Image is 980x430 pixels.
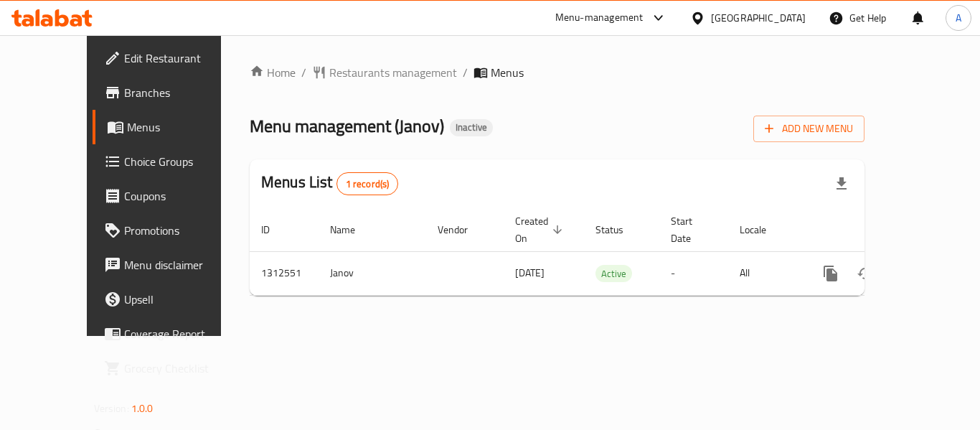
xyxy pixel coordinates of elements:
[450,119,493,136] div: Inactive
[93,248,250,282] a: Menu disclaimer
[93,317,250,351] a: Coverage Report
[595,266,632,282] span: Active
[124,153,239,170] span: Choice Groups
[515,263,545,282] span: [DATE]
[124,50,239,67] span: Edit Restaurant
[93,144,250,179] a: Choice Groups
[728,251,802,295] td: All
[491,64,524,81] span: Menus
[319,251,426,295] td: Janov
[595,221,642,238] span: Status
[515,212,567,247] span: Created On
[555,9,644,27] div: Menu-management
[329,64,457,81] span: Restaurants management
[438,221,486,238] span: Vendor
[765,120,853,138] span: Add New Menu
[93,282,250,317] a: Upsell
[94,399,129,418] span: Version:
[250,208,963,296] table: enhanced table
[659,251,728,295] td: -
[131,399,154,418] span: 1.0.0
[250,64,864,81] nav: breadcrumb
[250,110,444,142] span: Menu management ( Janov )
[93,351,250,385] a: Grocery Checklist
[301,64,306,81] li: /
[93,213,250,248] a: Promotions
[93,179,250,213] a: Coupons
[802,208,963,252] th: Actions
[330,221,374,238] span: Name
[711,10,806,26] div: [GEOGRAPHIC_DATA]
[124,256,239,274] span: Menu disclaimer
[336,172,399,195] div: Total records count
[127,118,239,136] span: Menus
[261,221,288,238] span: ID
[450,121,493,134] span: Inactive
[261,172,398,195] h2: Menus List
[956,10,961,26] span: A
[312,64,457,81] a: Restaurants management
[124,84,239,101] span: Branches
[250,251,319,295] td: 1312551
[93,41,250,75] a: Edit Restaurant
[848,256,882,291] button: Change Status
[824,167,859,201] div: Export file
[671,212,711,247] span: Start Date
[124,291,239,308] span: Upsell
[93,110,250,144] a: Menus
[740,221,785,238] span: Locale
[124,187,239,205] span: Coupons
[124,325,239,342] span: Coverage Report
[250,64,296,81] a: Home
[93,75,250,110] a: Branches
[463,64,468,81] li: /
[337,177,398,191] span: 1 record(s)
[124,222,239,239] span: Promotions
[814,256,848,291] button: more
[753,116,864,142] button: Add New Menu
[124,360,239,377] span: Grocery Checklist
